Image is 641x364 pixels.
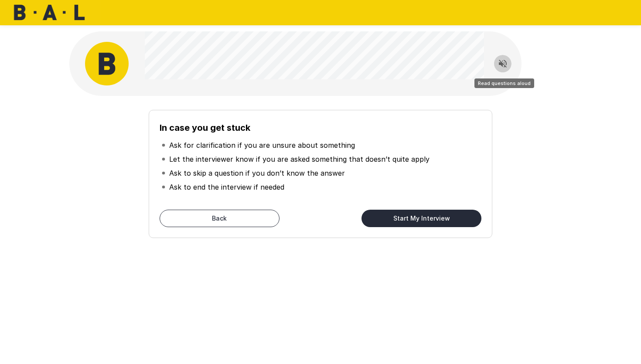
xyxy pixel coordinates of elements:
div: Read questions aloud [474,78,534,88]
button: Back [160,210,280,227]
b: In case you get stuck [160,122,250,133]
img: bal_avatar.png [85,42,129,85]
p: Let the interviewer know if you are asked something that doesn’t quite apply [169,154,430,164]
p: Ask for clarification if you are unsure about something [169,140,355,150]
p: Ask to skip a question if you don’t know the answer [169,168,345,178]
button: Start My Interview [361,210,481,227]
button: Read questions aloud [494,55,511,72]
p: Ask to end the interview if needed [169,182,284,192]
